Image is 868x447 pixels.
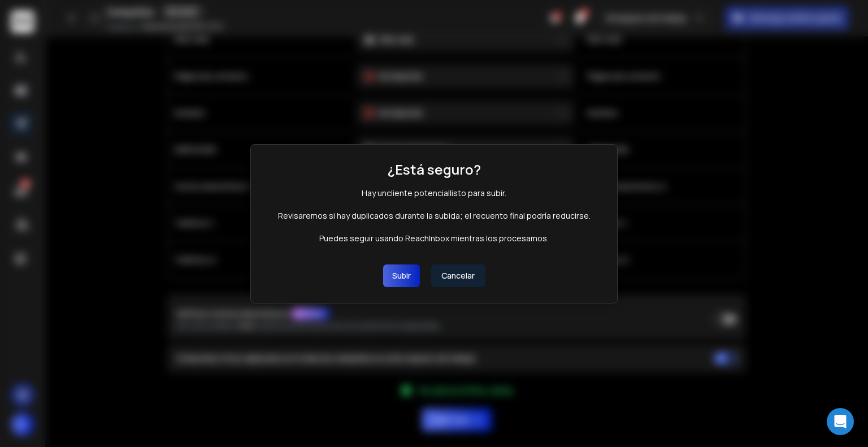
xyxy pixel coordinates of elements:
[362,188,387,198] font: Hay un
[431,264,485,287] button: Cancelar
[441,270,475,281] font: Cancelar
[387,188,450,198] font: cliente potencial
[388,160,481,179] font: ¿Está seguro?
[827,408,854,435] div: Abrir Intercom Messenger
[392,270,411,281] font: Subir
[319,233,549,244] font: Puedes seguir usando ReachInbox mientras los procesamos.
[450,188,506,198] font: listo para subir.
[383,264,420,287] button: Subir
[278,210,591,221] font: Revisaremos si hay duplicados durante la subida; el recuento final podría reducirse.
